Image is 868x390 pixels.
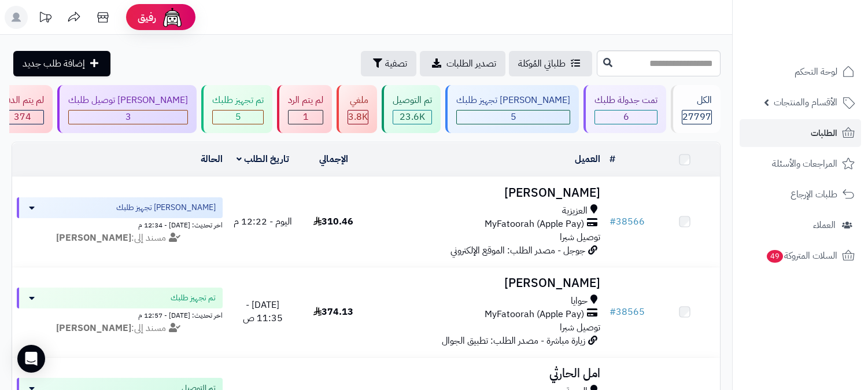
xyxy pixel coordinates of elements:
div: 5 [213,111,263,124]
span: # [610,215,616,229]
a: السلات المتروكة49 [740,242,861,270]
a: تم التوصيل 23.6K [379,85,443,133]
span: [PERSON_NAME] تجهيز طلبك [116,202,216,214]
a: العملاء [740,211,861,239]
strong: [PERSON_NAME] [56,231,131,245]
a: إضافة طلب جديد [13,51,110,76]
span: الطلبات [811,125,837,141]
span: 49 [767,250,783,263]
a: الإجمالي [319,152,348,166]
a: الحالة [201,152,223,166]
div: [PERSON_NAME] توصيل طلبك [68,94,188,107]
a: تحديثات المنصة [31,6,60,32]
span: 27797 [682,110,711,124]
span: 6 [623,110,629,124]
a: [PERSON_NAME] تجهيز طلبك 5 [443,85,581,133]
a: لم يتم الرد 1 [275,85,334,133]
a: #38566 [610,215,645,229]
span: طلبات الإرجاع [791,186,837,203]
a: المراجعات والأسئلة [740,150,861,178]
div: 23561 [393,111,431,124]
div: الكل [682,94,712,107]
strong: [PERSON_NAME] [56,321,131,335]
div: تم تجهيز طلبك [212,94,264,107]
div: اخر تحديث: [DATE] - 12:34 م [17,218,223,230]
div: 374 [2,111,43,124]
span: 23.6K [400,110,425,124]
button: تصفية [361,51,416,76]
h3: امل الحارثي [374,367,600,380]
span: 5 [511,110,516,124]
div: 3842 [348,111,368,124]
span: [DATE] - 11:35 ص [243,298,283,325]
div: 5 [457,111,570,124]
span: توصيل شبرا [560,321,600,334]
span: العزيزية [562,204,588,218]
span: 374.13 [313,305,353,319]
a: طلبات الإرجاع [740,181,861,208]
div: لم يتم الرد [288,94,323,107]
div: ملغي [348,94,368,107]
div: مسند إلى: [8,322,231,335]
a: لوحة التحكم [740,58,861,86]
span: 5 [235,110,241,124]
a: تم تجهيز طلبك 5 [199,85,275,133]
span: اليوم - 12:22 م [234,215,292,229]
a: تاريخ الطلب [237,152,289,166]
div: [PERSON_NAME] تجهيز طلبك [456,94,570,107]
span: رفيق [138,10,156,24]
a: #38565 [610,305,645,319]
span: حوايا [571,295,588,308]
span: 374 [14,110,31,124]
span: MyFatoorah (Apple Pay) [485,308,584,321]
div: مسند إلى: [8,231,231,245]
span: السلات المتروكة [766,248,837,264]
span: # [610,305,616,319]
span: العملاء [813,217,836,233]
a: تصدير الطلبات [420,51,505,76]
span: 310.46 [313,215,353,229]
a: [PERSON_NAME] توصيل طلبك 3 [55,85,199,133]
div: اخر تحديث: [DATE] - 12:57 م [17,308,223,321]
a: طلباتي المُوكلة [509,51,592,76]
span: جوجل - مصدر الطلب: الموقع الإلكتروني [450,244,585,257]
span: MyFatoorah (Apple Pay) [485,218,584,231]
span: تصفية [385,57,407,71]
div: 1 [289,111,323,124]
div: Open Intercom Messenger [17,345,45,373]
span: لوحة التحكم [795,64,837,80]
h3: [PERSON_NAME] [374,277,600,290]
span: 3 [125,110,131,124]
a: تمت جدولة طلبك 6 [581,85,668,133]
span: تصدير الطلبات [446,57,496,71]
div: لم يتم الدفع [1,94,44,107]
span: توصيل شبرا [560,230,600,244]
span: 1 [303,110,309,124]
div: 6 [595,111,657,124]
span: إضافة طلب جديد [23,57,85,71]
span: المراجعات والأسئلة [772,156,837,172]
span: الأقسام والمنتجات [774,94,837,111]
div: تم التوصيل [393,94,432,107]
a: # [610,152,615,166]
div: تمت جدولة طلبك [594,94,658,107]
a: العميل [575,152,600,166]
div: 3 [69,111,187,124]
span: 3.8K [348,110,368,124]
span: زيارة مباشرة - مصدر الطلب: تطبيق الجوال [442,334,585,348]
h3: [PERSON_NAME] [374,186,600,200]
a: الكل27797 [668,85,723,133]
a: الطلبات [740,119,861,147]
a: ملغي 3.8K [334,85,379,133]
span: طلباتي المُوكلة [518,57,566,71]
span: تم تجهيز طلبك [171,292,216,304]
img: ai-face.png [161,6,184,29]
